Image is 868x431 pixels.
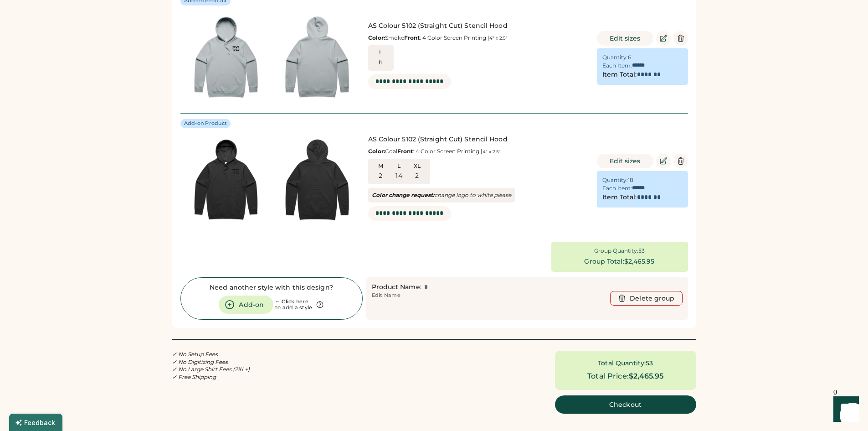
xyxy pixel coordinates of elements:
[379,58,383,67] div: 6
[210,283,333,292] div: Need another style with this design?
[638,247,645,254] div: 53
[374,49,388,56] div: L
[415,171,419,181] div: 2
[584,257,624,266] div: Group Total:
[368,21,589,31] div: AS Colour 5102 (Straight Cut) Stencil Hood
[368,34,589,42] div: Smoke : 4 Color Screen Printing |
[602,62,632,69] div: Each Item:
[483,149,501,155] font: 4" x 2.5"
[392,162,406,170] div: L
[587,371,629,382] div: Total Price:
[656,154,671,168] button: Edit Product
[372,192,434,198] strong: Color change request:
[825,390,864,429] iframe: Front Chat
[395,171,402,181] div: 14
[594,247,638,254] div: Group Quantity:
[372,292,401,299] div: Edit Name
[219,296,273,314] button: Add-on
[602,70,637,79] div: Item Total:
[372,283,421,292] div: Product Name:
[368,148,589,155] div: Coal : 4 Color Screen Printing |
[272,134,363,225] img: generate-image
[368,148,385,155] strong: Color:
[180,134,272,225] img: generate-image
[272,11,363,102] img: generate-image
[597,31,653,46] button: Edit sizes
[172,366,250,373] em: ✓ No Large Shirt Fees (2XL+)
[602,177,628,184] div: Quantity:
[368,135,589,144] div: AS Colour 5102 (Straight Cut) Stencil Hood
[555,395,696,414] button: Checkout
[184,120,227,127] div: Add-on Product
[602,185,632,192] div: Each Item:
[602,54,628,61] div: Quantity:
[673,154,688,168] button: Delete
[372,192,511,198] em: change logo to white please
[628,177,633,184] div: 18
[656,31,671,46] button: Edit Product
[410,162,425,170] div: XL
[172,358,228,365] em: ✓ No Digitizing Fees
[597,154,653,168] button: Edit sizes
[673,31,688,46] button: Delete
[602,193,637,202] div: Item Total:
[374,162,388,170] div: M
[172,374,216,380] em: ✓ Free Shipping
[172,351,218,358] em: ✓ No Setup Fees
[397,148,413,155] strong: Front
[628,54,631,61] div: 6
[379,171,382,181] div: 2
[629,372,663,380] div: $2,465.95
[610,291,682,306] button: Delete group
[598,359,646,368] div: Total Quantity:
[275,299,313,312] div: ← Click here to add a style
[624,257,655,266] div: $2,465.95
[368,34,385,41] strong: Color:
[180,11,272,102] img: generate-image
[404,34,420,41] strong: Front
[646,359,653,367] div: 53
[489,35,508,41] font: 4" x 2.5"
